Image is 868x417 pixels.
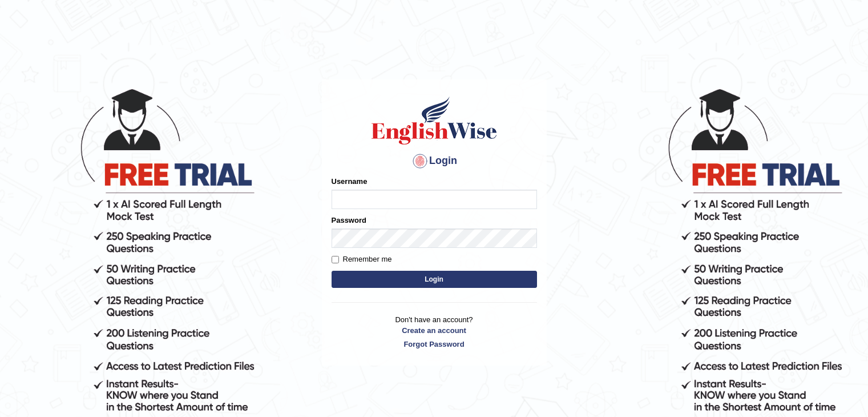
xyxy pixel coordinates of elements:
label: Username [332,176,368,187]
button: Login [332,271,537,288]
p: Don't have an account? [332,314,537,350]
label: Password [332,215,366,226]
input: Remember me [332,256,339,263]
label: Remember me [332,254,392,265]
a: Forgot Password [332,339,537,350]
h4: Login [332,152,537,170]
img: Logo of English Wise sign in for intelligent practice with AI [369,95,499,146]
a: Create an account [332,325,537,336]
